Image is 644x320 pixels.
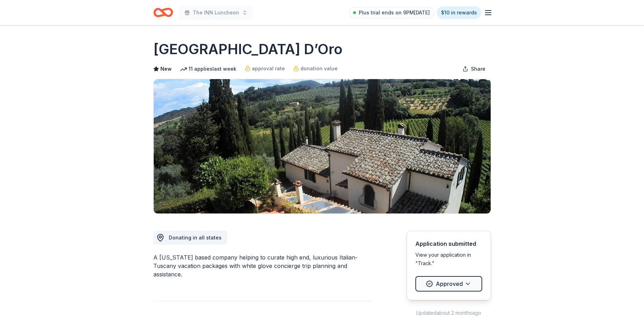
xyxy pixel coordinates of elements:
span: New [160,65,172,73]
a: donation value [293,64,338,73]
button: Share [457,62,491,76]
div: View your application in "Track." [415,251,482,268]
div: A [US_STATE] based company helping to curate high end, luxurious Italian-Tuscany vacation package... [153,253,373,279]
a: $10 in rewards [437,6,481,19]
span: Donating in all states [169,235,222,241]
img: Image for Villa Sogni D’Oro [154,79,491,213]
span: approval rate [252,64,285,73]
span: The INN Luncheon [193,8,239,17]
button: Approved [415,276,482,292]
a: Home [153,4,173,21]
span: Approved [436,279,463,288]
span: Share [471,65,485,73]
a: approval rate [245,64,285,73]
h1: [GEOGRAPHIC_DATA] D’Oro [153,39,343,59]
button: The INN Luncheon [179,6,253,20]
a: Plus trial ends on 9PM[DATE] [349,7,434,18]
div: Updated about 2 months ago [407,309,491,317]
div: 11 applies last week [180,65,236,73]
div: Application submitted [415,239,482,248]
span: Plus trial ends on 9PM[DATE] [359,8,430,17]
span: donation value [300,64,338,73]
